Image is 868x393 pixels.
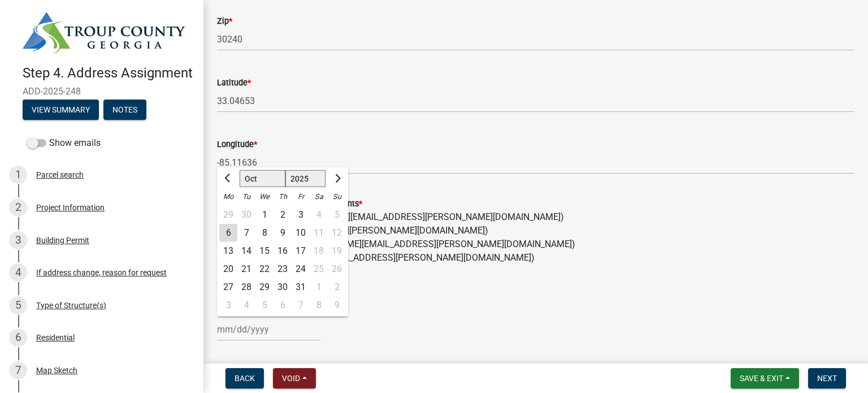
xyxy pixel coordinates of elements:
div: Friday, November 7, 2025 [292,296,310,314]
div: Thursday, November 6, 2025 [274,296,292,314]
label: Hogansville ([PERSON_NAME][EMAIL_ADDRESS][PERSON_NAME][DOMAIN_NAME]) [231,210,564,224]
div: Tuesday, October 7, 2025 [237,224,255,242]
div: Friday, October 3, 2025 [292,206,310,224]
div: Tuesday, October 21, 2025 [237,260,255,278]
span: ADD-2025-248 [23,86,181,97]
div: 31 [292,278,310,296]
div: 6 [219,224,237,242]
div: Sa [310,188,328,206]
div: Thursday, October 2, 2025 [274,206,292,224]
div: Mo [219,188,237,206]
div: Parcel search [36,171,84,179]
div: Thursday, October 30, 2025 [274,278,292,296]
button: Void [273,368,316,388]
div: Wednesday, November 5, 2025 [255,296,274,314]
select: Select month [240,170,285,187]
h4: Step 4. Address Assignment [23,65,194,81]
span: Save & Exit [740,374,783,383]
wm-modal-confirm: Notes [103,106,146,115]
div: 5 [9,296,27,314]
div: Su [328,188,346,206]
button: Next month [330,170,344,188]
div: 3 [219,296,237,314]
label: Longitude [217,141,257,149]
div: Map Sketch [36,366,77,374]
div: Monday, September 29, 2025 [219,206,237,224]
div: 21 [237,260,255,278]
button: Next [808,368,846,388]
div: 14 [237,242,255,260]
wm-modal-confirm: Summary [23,106,99,115]
div: Thursday, October 9, 2025 [274,224,292,242]
label: Show emails [27,136,101,150]
div: Monday, November 3, 2025 [219,296,237,314]
div: 20 [219,260,237,278]
div: 7 [292,296,310,314]
div: 7 [237,224,255,242]
label: Zip [217,18,232,25]
div: Project Information [36,204,105,211]
div: If address change, reason for request [36,269,167,277]
div: 10 [292,224,310,242]
button: Save & Exit [731,368,799,388]
div: 24 [292,260,310,278]
div: Monday, October 13, 2025 [219,242,237,260]
div: Tuesday, September 30, 2025 [237,206,255,224]
label: Latitude [217,79,251,87]
div: 7 [9,361,27,379]
div: Wednesday, October 15, 2025 [255,242,274,260]
div: 2 [274,206,292,224]
div: Wednesday, October 29, 2025 [255,278,274,296]
div: 6 [274,296,292,314]
div: 23 [274,260,292,278]
div: 9 [274,224,292,242]
div: Friday, October 10, 2025 [292,224,310,242]
button: View Summary [23,100,99,120]
div: 22 [255,260,274,278]
select: Select year [285,170,326,187]
div: 4 [9,264,27,282]
div: We [255,188,274,206]
div: Wednesday, October 1, 2025 [255,206,274,224]
div: Wednesday, October 22, 2025 [255,260,274,278]
label: [GEOGRAPHIC_DATA] ([EMAIL_ADDRESS][PERSON_NAME][DOMAIN_NAME]) [231,251,535,265]
button: Previous month [222,170,235,188]
div: 5 [255,296,274,314]
div: 13 [219,242,237,260]
div: 28 [237,278,255,296]
div: Monday, October 27, 2025 [219,278,237,296]
div: 8 [255,224,274,242]
div: 3 [9,231,27,249]
input: mm/dd/yyyy [217,318,320,341]
div: Friday, October 17, 2025 [292,242,310,260]
div: Wednesday, October 8, 2025 [255,224,274,242]
div: 4 [237,296,255,314]
img: Troup County, Georgia [23,12,185,53]
div: 29 [255,278,274,296]
div: 17 [292,242,310,260]
div: 6 [9,329,27,347]
div: Friday, October 31, 2025 [292,278,310,296]
span: Next [817,374,837,383]
div: Thursday, October 16, 2025 [274,242,292,260]
div: 27 [219,278,237,296]
div: 3 [292,206,310,224]
div: Tu [237,188,255,206]
div: Tuesday, October 28, 2025 [237,278,255,296]
div: Friday, October 24, 2025 [292,260,310,278]
div: 15 [255,242,274,260]
div: 1 [255,206,274,224]
button: Notes [103,100,146,120]
div: Monday, October 6, 2025 [219,224,237,242]
label: LaGrange ([EMAIL_ADDRESS][PERSON_NAME][DOMAIN_NAME]) [231,224,488,237]
div: 16 [274,242,292,260]
div: Fr [292,188,310,206]
div: Tuesday, November 4, 2025 [237,296,255,314]
div: Tuesday, October 14, 2025 [237,242,255,260]
span: Back [235,374,255,383]
div: 2 [9,198,27,217]
div: Monday, October 20, 2025 [219,260,237,278]
div: 30 [274,278,292,296]
div: Th [274,188,292,206]
div: 30 [237,206,255,224]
